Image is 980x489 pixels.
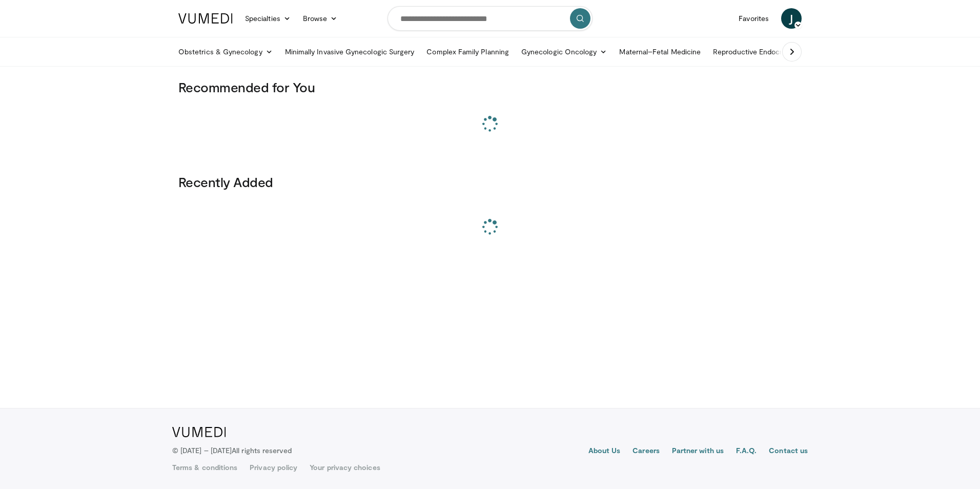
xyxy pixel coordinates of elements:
h3: Recently Added [178,174,802,190]
a: Minimally Invasive Gynecologic Surgery [279,42,421,62]
img: VuMedi Logo [178,13,233,24]
a: J [781,8,802,29]
a: Contact us [769,445,808,458]
a: Privacy policy [250,462,297,473]
a: Reproductive Endocrinology & [MEDICAL_DATA] [707,42,879,62]
a: Gynecologic Oncology [515,42,613,62]
a: Your privacy choices [310,462,380,473]
a: Maternal–Fetal Medicine [613,42,707,62]
img: VuMedi Logo [172,427,226,437]
a: Terms & conditions [172,462,237,473]
a: F.A.Q. [736,445,757,458]
p: © [DATE] – [DATE] [172,445,292,456]
a: Specialties [239,8,297,29]
a: Complex Family Planning [420,42,515,62]
a: About Us [588,445,621,458]
h3: Recommended for You [178,79,802,95]
a: Careers [632,445,660,458]
a: Browse [297,8,344,29]
a: Favorites [732,8,775,29]
a: Partner with us [672,445,724,458]
span: All rights reserved [232,446,292,455]
input: Search topics, interventions [387,6,593,31]
a: Obstetrics & Gynecology [172,42,279,62]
